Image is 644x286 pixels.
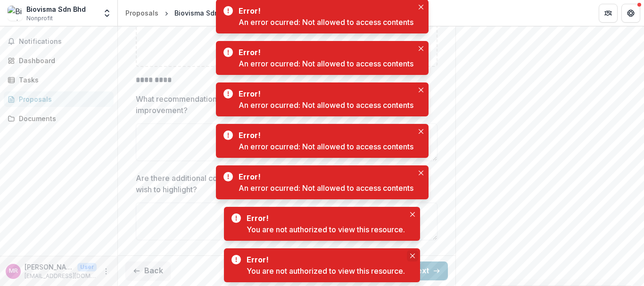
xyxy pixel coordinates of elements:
[136,93,432,116] p: What recommendations would you make for future project cycles or reporting improvement?
[122,6,162,20] a: Proposals
[415,167,427,179] button: Close
[4,53,114,68] a: Dashboard
[404,261,448,280] button: Next
[239,99,413,111] div: An error ocurred: Not allowed to access contents
[19,114,106,123] div: Documents
[299,40,349,48] span: click to browse
[26,4,86,14] div: Biovisma Sdn Bhd
[136,172,432,195] p: Are there additional context, risks, or opportunities not covered above that you wish to highlight?
[247,265,405,277] div: You are not authorized to view this resource.
[239,171,410,182] div: Error!
[407,250,418,261] button: Close
[239,5,410,16] div: Error!
[19,38,110,46] span: Notifications
[247,212,401,224] div: Error!
[239,16,413,28] div: An error ocurred: Not allowed to access contents
[8,6,23,21] img: Biovisma Sdn Bhd
[239,47,410,58] div: Error!
[9,268,18,274] div: MUHAMMAD ASWAD BIN ABD RASHID
[239,130,410,141] div: Error!
[26,14,53,23] span: Nonprofit
[125,8,158,18] div: Proposals
[100,266,112,277] button: More
[239,58,413,69] div: An error ocurred: Not allowed to access contents
[25,272,97,280] p: [EMAIL_ADDRESS][DOMAIN_NAME]
[415,43,427,54] button: Close
[125,261,171,280] button: Back
[621,4,640,23] button: Get Help
[174,8,354,18] div: Biovisma Sdn Bhd - Green Energy [GEOGRAPHIC_DATA]
[247,254,401,265] div: Error!
[225,39,349,49] p: Drag and drop files or
[19,75,106,85] div: Tasks
[122,6,358,20] nav: breadcrumb
[407,209,418,220] button: Close
[415,84,427,96] button: Close
[415,126,427,137] button: Close
[77,263,97,271] p: User
[415,1,427,13] button: Close
[239,141,413,152] div: An error ocurred: Not allowed to access contents
[4,111,114,126] a: Documents
[239,88,410,99] div: Error!
[247,224,405,235] div: You are not authorized to view this resource.
[239,182,413,194] div: An error ocurred: Not allowed to access contents
[4,34,114,49] button: Notifications
[25,262,74,272] p: [PERSON_NAME] BIN ABD [PERSON_NAME]
[4,72,114,88] a: Tasks
[599,4,618,23] button: Partners
[19,56,106,65] div: Dashboard
[4,91,114,107] a: Proposals
[100,4,114,23] button: Open entity switcher
[19,94,106,104] div: Proposals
